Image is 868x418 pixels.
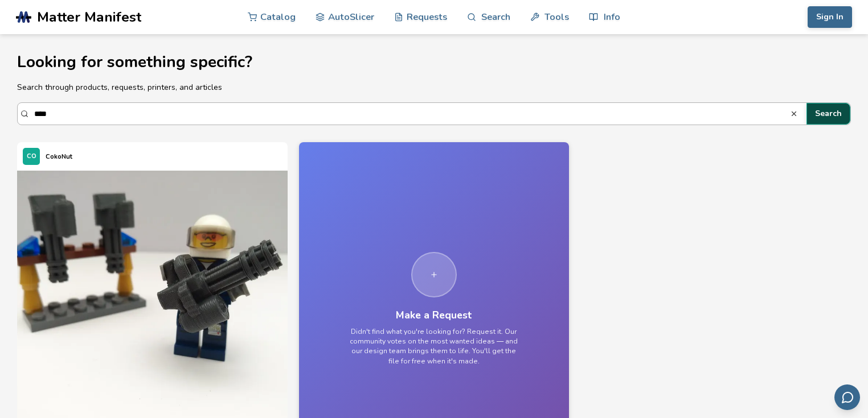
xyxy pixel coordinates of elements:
button: Send feedback via email [834,384,860,410]
p: Didn't find what you're looking for? Request it. Our community votes on the most wanted ideas — a... [349,327,519,366]
span: Matter Manifest [37,9,141,25]
h1: Looking for something specific? [17,53,850,71]
button: Search [790,110,801,118]
input: Search [34,104,789,124]
button: Sign In [808,6,852,28]
h3: Make a Request [396,309,472,321]
p: CokoNut [46,151,72,163]
span: CO [27,153,36,160]
button: Search [806,103,850,125]
p: Search through products, requests, printers, and articles [17,81,850,93]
